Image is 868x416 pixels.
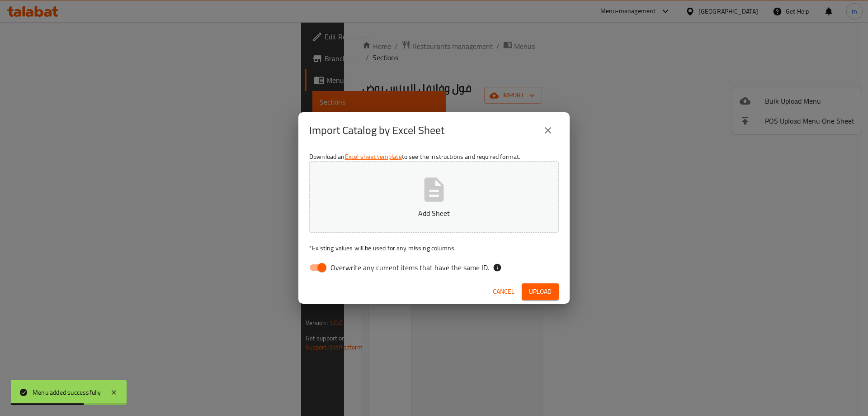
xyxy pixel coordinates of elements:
[330,262,489,273] span: Overwrite any current items that have the same ID.
[33,387,101,397] div: Menu added successfully
[493,263,502,272] svg: If the overwrite option isn't selected, then the items that match an existing ID will be ignored ...
[309,244,559,253] p: Existing values will be used for any missing columns.
[323,208,545,219] p: Add Sheet
[298,148,570,280] div: Download an to see the instructions and required format.
[537,120,559,141] button: close
[493,286,514,297] span: Cancel
[522,283,559,300] button: Upload
[529,286,552,297] span: Upload
[489,283,518,300] button: Cancel
[309,161,559,233] button: Add Sheet
[309,123,444,138] h2: Import Catalog by Excel Sheet
[345,151,402,163] a: Excel sheet template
